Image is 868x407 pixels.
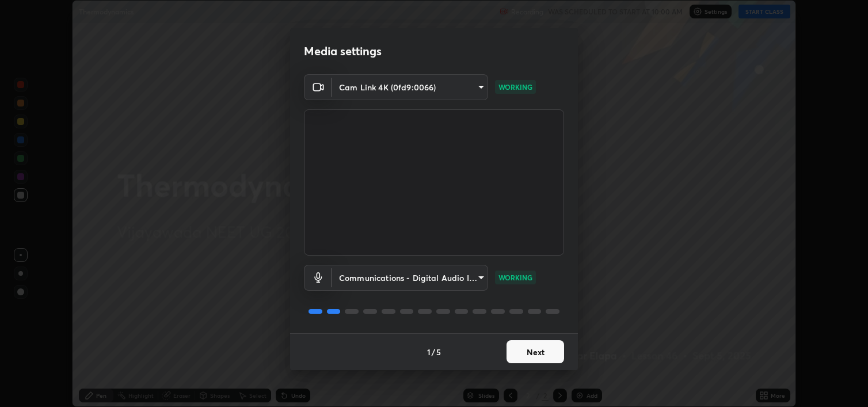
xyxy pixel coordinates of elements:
h4: / [432,346,435,358]
div: Cam Link 4K (0fd9:0066) [332,265,488,291]
div: Cam Link 4K (0fd9:0066) [332,74,488,100]
h2: Media settings [304,44,382,59]
h4: 1 [427,346,431,358]
p: WORKING [498,82,532,92]
p: WORKING [498,272,532,283]
h4: 5 [436,346,441,358]
button: Next [507,340,564,363]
